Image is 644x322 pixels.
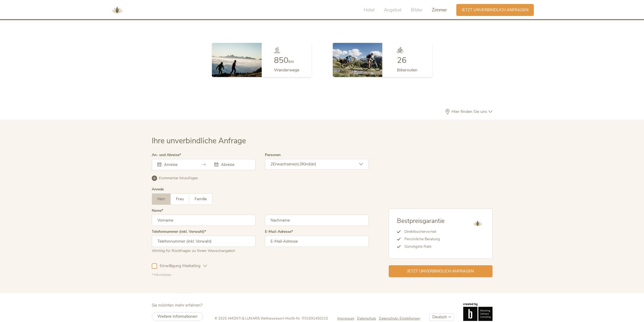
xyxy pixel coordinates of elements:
span: Erwachsene(r), [273,161,300,167]
span: Hier finden Sie uns [450,109,489,114]
label: Personen [265,153,281,157]
img: AMONTI & LUNARIS Wellnessresort [471,217,484,230]
img: AMONTI & LUNARIS Wellnessresort [109,2,125,18]
span: Kind(er) [302,161,316,167]
a: Impressum [337,316,357,321]
input: E-Mail-Adresse [265,236,369,247]
span: 2 [270,161,273,167]
li: Direktbuchervorteil [401,228,445,235]
span: Wanderwege [274,67,299,73]
span: Impressum [337,316,354,321]
span: Bestpreisgarantie [397,217,445,225]
span: Bikerouten [397,67,417,73]
span: Jetzt unverbindlich anfragen [407,268,474,274]
input: Anreise [163,162,193,167]
span: Bilder [411,7,423,13]
a: Datenschutz [357,316,379,321]
div: * Pflichtfelder [152,273,369,277]
span: Ihre unverbindliche Anfrage [152,136,246,146]
label: E-Mail-Adresse [265,230,293,234]
span: Kommentar hinzufügen [159,176,198,181]
label: Telefonnummer (inkl. Vorwahl) [152,230,206,234]
label: An- und Abreise [152,153,181,157]
span: Hotel [364,7,375,13]
span: Angebot [384,7,401,13]
input: Nachname [265,215,369,226]
span: 0 [300,161,302,167]
span: Zimmer [432,7,447,13]
a: AMONTI & LUNARIS Wellnessresort [109,8,125,12]
img: Brandnamic GmbH | Leading Hospitality Solutions [463,303,493,321]
li: Günstigste Rate [401,243,445,250]
span: MwSt-Nr. IT01691450215 [285,316,328,321]
span: © 2025 AMONTI & LUNARIS Wellnessresort [215,316,284,321]
span: - [284,316,285,321]
span: km [288,59,294,64]
span: 26 [397,55,407,66]
a: Datenschutz-Einstellungen [379,316,420,321]
span: Datenschutz [357,316,376,321]
span: Frau [176,196,184,202]
span: 850 [274,55,288,66]
span: Einwilligung Marketing [157,263,203,269]
input: Abreise [220,162,250,167]
input: Telefonnummer (inkl. Vorwahl) [152,236,256,247]
span: Weitere Informationen [157,314,198,319]
span: Familie [195,196,207,202]
span: Jetzt unverbindlich anfragen [462,7,528,13]
div: Wichtig für Rückfragen zu Ihrem Wunschangebot [152,247,256,254]
span: Sie möchten mehr erfahren? [152,303,203,308]
input: Vorname [152,215,256,226]
div: Anrede [152,188,164,191]
label: Name [152,209,163,213]
li: Persönliche Beratung [401,235,445,243]
a: Weitere Informationen [152,312,203,321]
span: Herr [157,196,165,202]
